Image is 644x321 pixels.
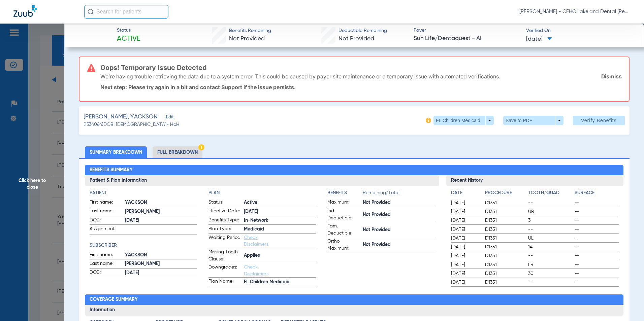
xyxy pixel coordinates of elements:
[446,175,623,186] h3: Recent History
[451,235,479,242] span: [DATE]
[485,189,526,197] h4: Procedure
[433,116,494,125] button: FL Children Medicaid
[125,252,197,259] span: YACKSON
[528,226,572,233] span: --
[601,73,622,80] a: Dismiss
[451,244,479,250] span: [DATE]
[526,27,633,34] span: Verified On
[485,200,526,206] span: D1351
[244,226,316,233] span: Medicaid
[327,199,360,207] span: Maximum:
[166,115,172,121] span: Edit
[90,269,123,277] span: DOB:
[451,189,479,199] app-breakdown-title: Date
[451,252,479,259] span: [DATE]
[575,189,619,199] app-breakdown-title: Surface
[208,199,241,207] span: Status:
[90,189,197,197] app-breakdown-title: Patient
[85,165,624,176] h2: Benefits Summary
[88,9,94,15] img: Search Icon
[414,34,520,43] span: Sun Life/Dentaquest - AI
[485,235,526,242] span: D1351
[327,208,360,222] span: Ind. Deductible:
[363,189,434,199] span: Remaining/Total
[90,225,123,235] span: Assignment:
[13,5,37,17] img: Zuub Logo
[610,289,644,321] iframe: Chat Widget
[575,270,619,277] span: --
[451,200,479,206] span: [DATE]
[485,252,526,259] span: D1351
[90,199,123,207] span: First name:
[528,217,572,224] span: 3
[85,305,624,316] h3: Information
[575,261,619,268] span: --
[528,252,572,259] span: --
[125,199,197,206] span: YACKSON
[208,217,241,225] span: Benefits Type:
[528,244,572,250] span: 14
[229,27,271,34] span: Benefits Remaining
[84,121,180,128] span: (1334064) DOB: [DEMOGRAPHIC_DATA] - HoH
[125,208,197,215] span: [PERSON_NAME]
[575,252,619,259] span: --
[363,226,434,234] span: Not Provided
[485,261,526,268] span: D1351
[208,189,316,197] h4: Plan
[528,208,572,215] span: UR
[485,226,526,233] span: D1351
[117,34,140,44] span: Active
[528,189,572,197] h4: Tooth/Quad
[327,223,360,237] span: Fam. Deductible:
[125,217,197,224] span: [DATE]
[573,116,625,125] button: Verify Benefits
[327,189,363,199] app-breakdown-title: Benefits
[581,118,617,123] span: Verify Benefits
[244,199,316,206] span: Active
[528,261,572,268] span: LR
[528,279,572,286] span: --
[244,217,316,224] span: In-Network
[339,36,374,42] span: Not Provided
[363,241,434,248] span: Not Provided
[84,113,158,121] span: [PERSON_NAME], YACKSON
[575,217,619,224] span: --
[208,249,241,263] span: Missing Tooth Clause:
[519,8,631,15] span: [PERSON_NAME] - CFHC Lakeland Dental (Peds)
[485,270,526,277] span: D1351
[451,226,479,233] span: [DATE]
[451,279,479,286] span: [DATE]
[90,217,123,225] span: DOB:
[451,189,479,197] h4: Date
[575,226,619,233] span: --
[208,264,241,277] span: Downgrades:
[229,36,265,42] span: Not Provided
[125,260,197,267] span: [PERSON_NAME]
[485,279,526,286] span: D1351
[426,118,431,123] img: info-icon
[451,261,479,268] span: [DATE]
[85,294,624,305] h2: Coverage Summary
[100,84,622,91] p: Next step: Please try again in a bit and contact Support if the issue persists.
[208,278,241,286] span: Plan Name:
[528,235,572,242] span: UL
[244,235,268,247] a: Check Disclaimers
[244,208,316,215] span: [DATE]
[100,73,500,80] p: We’re having trouble retrieving the data due to a system error. This could be caused by payer sit...
[153,146,202,158] li: Full Breakdown
[90,242,197,249] app-breakdown-title: Subscriber
[575,235,619,242] span: --
[198,144,204,150] img: Hazard
[327,189,363,197] h4: Benefits
[85,175,440,186] h3: Patient & Plan Information
[244,265,268,276] a: Check Disclaimers
[451,217,479,224] span: [DATE]
[125,270,197,277] span: [DATE]
[575,208,619,215] span: --
[485,189,526,199] app-breakdown-title: Procedure
[208,208,241,216] span: Effective Date:
[575,200,619,206] span: --
[100,64,622,71] h3: Oops! Temporary Issue Detected
[528,200,572,206] span: --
